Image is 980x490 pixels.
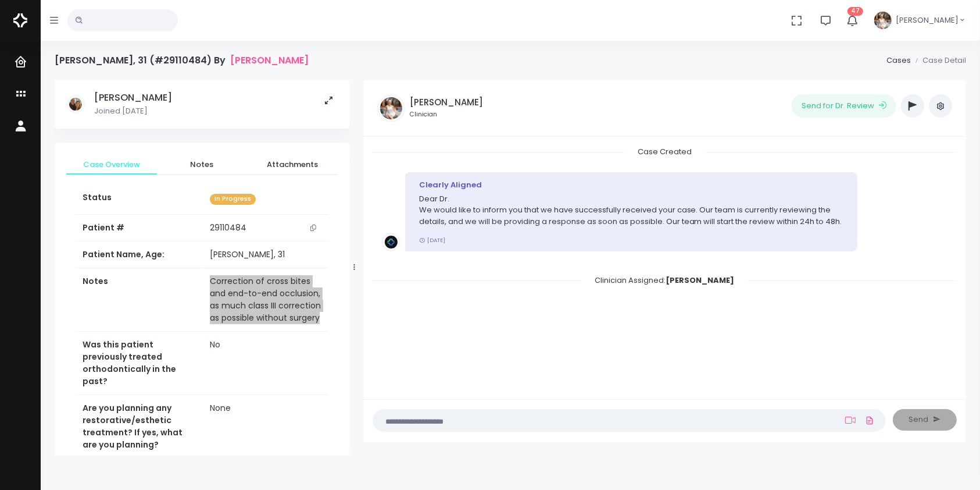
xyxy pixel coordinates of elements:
p: Dear Dr. We would like to inform you that we have successfully received your case. Our team is cu... [419,193,844,228]
a: [PERSON_NAME] [230,55,309,66]
th: Patient # [76,214,203,242]
td: No [203,332,328,395]
td: Correction of cross bites and end-to-end occlusion, as much class III correction as possible with... [203,268,328,332]
a: Add Loom Video [843,416,858,425]
b: [PERSON_NAME] [666,275,734,286]
li: Case Detail [911,55,966,66]
small: Clinician [410,110,483,119]
button: Send for Dr. Review [792,94,896,118]
img: Logo Horizontal [13,8,27,33]
th: Status [76,184,203,214]
div: scrollable content [373,146,957,388]
a: Cases [886,55,911,66]
h5: [PERSON_NAME] [410,97,483,108]
img: Header Avatar [872,10,893,31]
td: 29110484 [203,215,328,242]
small: [DATE] [419,236,445,244]
span: 47 [847,7,863,16]
span: Notes [166,159,238,171]
span: Attachments [256,159,328,171]
td: [PERSON_NAME], 31 [203,242,328,268]
span: In Progress [210,194,256,205]
th: Notes [76,268,203,332]
p: Joined [DATE] [94,105,172,117]
span: [PERSON_NAME] [896,15,958,26]
div: scrollable content [55,80,349,455]
td: None [203,395,328,459]
span: Clinician Assigned: [581,271,748,289]
th: Patient Name, Age: [76,242,203,268]
span: Case Created [624,143,706,161]
div: Clearly Aligned [419,179,844,191]
a: Add Files [863,410,877,431]
span: Case Overview [76,159,148,171]
h5: [PERSON_NAME] [94,92,172,104]
h4: [PERSON_NAME], 31 (#29110484) By [55,55,309,66]
th: Was this patient previously treated orthodontically in the past? [76,332,203,395]
th: Are you planning any restorative/esthetic treatment? If yes, what are you planning? [76,395,203,459]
